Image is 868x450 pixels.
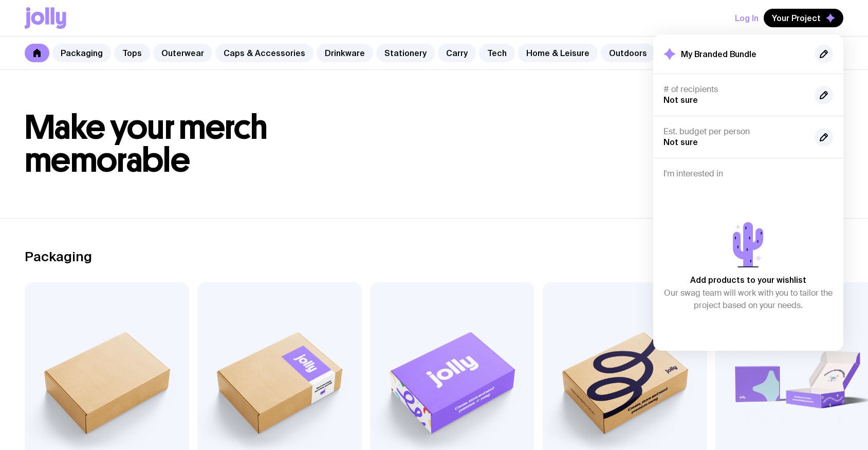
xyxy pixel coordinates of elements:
[376,44,435,62] a: Stationery
[663,127,806,137] h4: Est. budget per person
[764,9,843,27] button: Your Project
[52,44,111,62] a: Packaging
[601,44,655,62] a: Outdoors
[25,107,268,181] span: Make your merch memorable
[317,44,373,62] a: Drinkware
[663,95,698,104] span: Not sure
[690,274,806,286] p: Add products to your wishlist
[681,49,756,59] h2: My Branded Bundle
[663,84,806,95] h4: # of recipients
[479,44,515,62] a: Tech
[735,9,759,27] button: Log In
[153,44,212,62] a: Outerwear
[663,137,698,147] span: Not sure
[663,287,833,312] p: Our swag team will work with you to tailor the project based on your needs.
[772,13,821,23] span: Your Project
[518,44,598,62] a: Home & Leisure
[25,249,92,264] h2: Packaging
[438,44,476,62] a: Carry
[663,169,833,179] h4: I'm interested in
[215,44,313,62] a: Caps & Accessories
[114,44,150,62] a: Tops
